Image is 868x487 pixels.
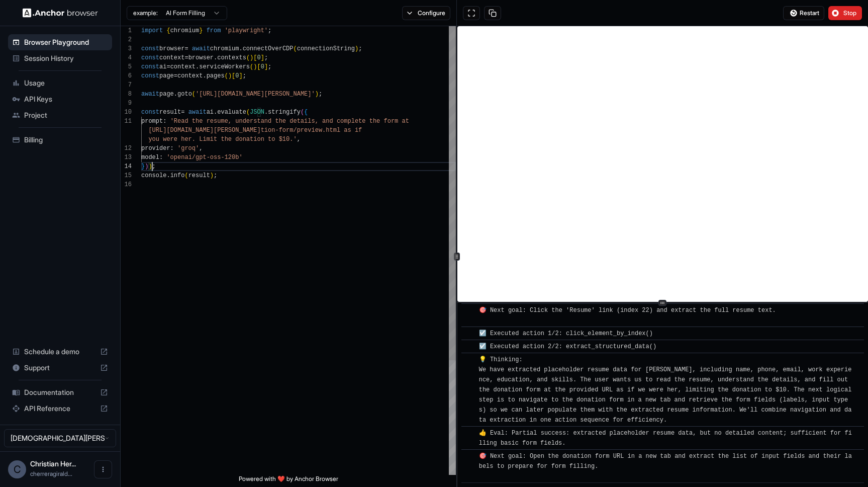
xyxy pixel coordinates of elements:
[141,72,159,79] span: const
[239,72,242,79] span: ]
[264,109,268,116] span: .
[188,109,207,116] span: await
[479,430,852,447] span: 👍 Eval: Partial success: extracted placeholder resume data, but no detailed content; sufficient f...
[253,54,257,61] span: [
[8,344,112,360] div: Schedule a demo
[257,54,260,61] span: 0
[466,428,471,438] span: ​
[121,171,132,180] div: 15
[141,154,159,161] span: model
[484,6,501,20] button: Copy session ID
[24,363,96,373] span: Support
[268,27,271,34] span: ;
[177,91,192,98] span: goto
[235,72,239,79] span: 0
[141,54,159,61] span: const
[166,27,170,34] span: {
[402,6,451,20] button: Configure
[192,45,210,52] span: await
[174,91,177,98] span: .
[355,45,358,52] span: )
[304,109,308,116] span: {
[141,163,145,170] span: }
[133,9,158,17] span: example:
[174,72,177,79] span: =
[121,44,132,53] div: 3
[8,360,112,376] div: Support
[8,34,112,50] div: Browser Playground
[121,162,132,171] div: 14
[141,118,163,125] span: prompt
[170,27,200,34] span: chromium
[199,27,203,34] span: }
[8,91,112,107] div: API Keys
[159,72,174,79] span: page
[315,91,319,98] span: )
[152,163,156,170] span: ;
[8,107,112,123] div: Project
[24,94,108,104] span: API Keys
[268,63,271,70] span: ;
[30,470,72,477] span: cherreragiraldo@gmail.com
[24,53,108,63] span: Session History
[170,145,174,152] span: :
[261,54,264,61] span: ]
[207,109,214,116] span: ai
[217,109,246,116] span: evaluate
[8,50,112,66] div: Session History
[250,109,264,116] span: JSON
[250,63,253,70] span: (
[8,400,112,417] div: API Reference
[170,118,351,125] span: 'Read the resume, understand the details, and comp
[24,110,108,120] span: Project
[170,172,185,179] span: info
[177,145,199,152] span: 'groq'
[121,53,132,62] div: 4
[243,45,294,52] span: connectOverCDP
[159,154,163,161] span: :
[239,45,242,52] span: .
[466,451,471,461] span: ​
[30,459,76,468] span: Christian Herrera
[479,307,776,324] span: 🎯 Next goal: Click the 'Resume' link (index 22) and extract the full resume text.
[159,63,166,70] span: ai
[225,27,268,34] span: 'playwright'
[297,45,355,52] span: connectionString
[141,172,166,179] span: console
[145,163,148,170] span: )
[207,27,221,34] span: from
[199,63,250,70] span: serviceWorkers
[843,9,857,17] span: Stop
[121,80,132,90] div: 7
[783,6,824,20] button: Restart
[163,118,166,125] span: :
[184,172,188,179] span: (
[479,330,653,337] span: ☑️ Executed action 1/2: click_element_by_index()
[264,54,268,61] span: ;
[141,91,159,98] span: await
[214,172,217,179] span: ;
[166,63,170,70] span: =
[170,63,196,70] span: context
[800,9,819,17] span: Restart
[261,127,362,134] span: tion-form/preview.html as if
[24,347,96,357] span: Schedule a demo
[184,54,188,61] span: =
[141,27,163,34] span: import
[188,54,214,61] span: browser
[24,387,96,397] span: Documentation
[253,63,257,70] span: )
[261,63,264,70] span: 0
[24,403,96,414] span: API Reference
[250,54,253,61] span: )
[148,127,260,134] span: [URL][DOMAIN_NAME][PERSON_NAME]
[463,6,480,20] button: Open in full screen
[214,54,217,61] span: .
[210,45,239,52] span: chromium
[24,37,108,47] span: Browser Playground
[466,342,471,352] span: ​
[225,72,228,79] span: (
[8,460,26,478] div: C
[466,355,471,365] span: ​
[319,91,322,98] span: ;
